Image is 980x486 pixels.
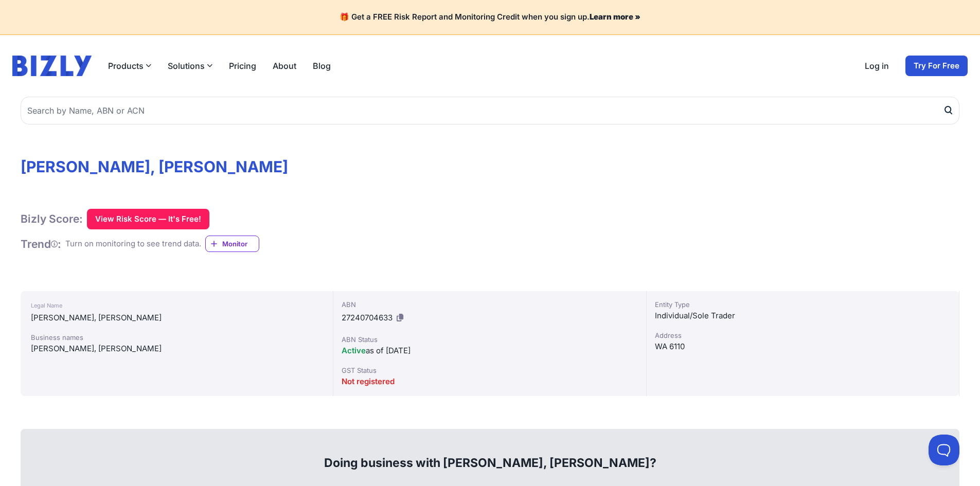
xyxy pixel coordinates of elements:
a: Learn more » [590,12,640,22]
button: Solutions [168,60,212,72]
span: 27240704633 [342,313,393,322]
div: WA 6110 [655,340,951,353]
div: [PERSON_NAME], [PERSON_NAME] [31,343,323,355]
div: GST Status [342,365,637,375]
div: Doing business with [PERSON_NAME], [PERSON_NAME]? [32,438,948,471]
button: Products [108,60,151,72]
iframe: Toggle Customer Support [929,435,959,465]
button: View Risk Score — It's Free! [87,209,209,229]
span: Not registered [342,376,395,386]
h4: 🎁 Get a FREE Risk Report and Monitoring Credit when you sign up. [12,12,968,22]
a: Log in [865,60,889,72]
div: Individual/Sole Trader [655,310,951,322]
div: ABN Status [342,334,637,345]
div: Turn on monitoring to see trend data. [65,238,201,250]
span: Active [342,346,366,355]
a: Try For Free [905,56,968,76]
div: Address [655,330,951,340]
a: About [273,60,296,72]
div: ABN [342,299,637,310]
div: Business names [31,332,323,343]
div: [PERSON_NAME], [PERSON_NAME] [31,312,323,324]
input: Search by Name, ABN or ACN [21,97,959,124]
a: Pricing [229,60,256,72]
h1: [PERSON_NAME], [PERSON_NAME] [21,157,959,176]
div: as of [DATE] [342,345,637,357]
div: Legal Name [31,299,323,312]
a: Monitor [205,236,259,252]
h1: Trend : [21,237,61,251]
a: Blog [313,60,331,72]
span: Monitor [222,239,259,249]
div: Entity Type [655,299,951,310]
h1: Bizly Score: [21,212,83,226]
